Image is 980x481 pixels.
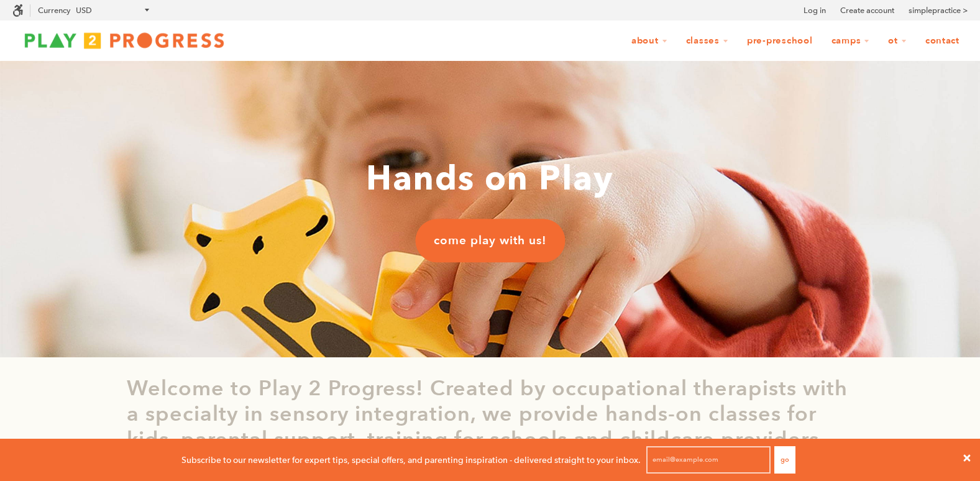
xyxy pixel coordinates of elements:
button: Go [774,446,795,474]
a: simplepractice > [909,4,968,17]
a: Classes [678,29,736,53]
a: About [623,29,675,53]
p: Welcome to Play 2 Progress! Created by occupational therapists with a specialty in sensory integr... [127,376,854,477]
a: come play with us! [415,219,565,262]
a: Camps [823,29,878,53]
img: Play2Progress logo [12,28,236,53]
span: come play with us! [434,232,546,249]
a: OT [880,29,915,53]
a: Create account [840,4,894,17]
p: Subscribe to our newsletter for expert tips, special offers, and parenting inspiration - delivere... [181,453,641,467]
a: Contact [917,29,968,53]
a: Log in [804,4,826,17]
label: Currency [38,6,70,15]
a: Pre-Preschool [739,29,821,53]
input: email@example.com [646,446,771,474]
